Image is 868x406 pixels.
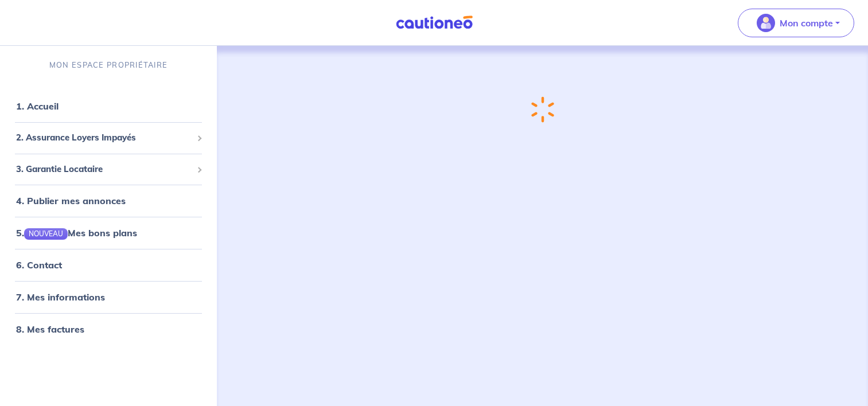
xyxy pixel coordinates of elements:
[531,96,554,123] img: loading-spinner
[5,189,212,212] div: 4. Publier mes annonces
[16,259,62,271] a: 6. Contact
[757,14,775,32] img: illu_account_valid_menu.svg
[16,227,137,239] a: 5.NOUVEAUMes bons plans
[5,221,212,244] div: 5.NOUVEAUMes bons plans
[16,131,192,145] span: 2. Assurance Loyers Impayés
[16,323,84,335] a: 8. Mes factures
[5,158,212,181] div: 3. Garantie Locataire
[16,163,192,176] span: 3. Garantie Locataire
[5,286,212,309] div: 7. Mes informations
[780,16,833,30] p: Mon compte
[5,318,212,341] div: 8. Mes factures
[16,100,59,112] a: 1. Accueil
[738,9,854,37] button: illu_account_valid_menu.svgMon compte
[5,253,212,276] div: 6. Contact
[5,127,212,149] div: 2. Assurance Loyers Impayés
[16,195,126,206] a: 4. Publier mes annonces
[16,291,105,303] a: 7. Mes informations
[5,95,212,118] div: 1. Accueil
[49,60,168,71] p: MON ESPACE PROPRIÉTAIRE
[391,15,477,30] img: Cautioneo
